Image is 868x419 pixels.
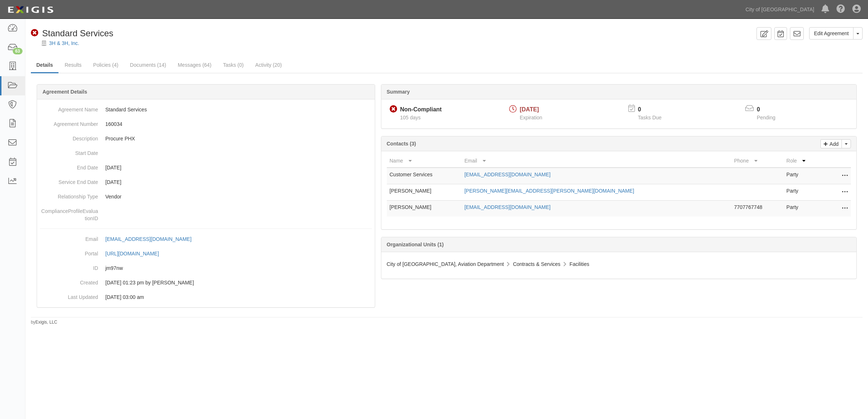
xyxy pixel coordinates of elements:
[757,115,775,120] span: Pending
[5,3,56,16] img: logo-5460c22ac91f19d4615b14bd174203de0afe785f0fc80cf4dbbc73dc1793850b.png
[783,154,822,168] th: Role
[520,115,542,120] span: Expiration
[400,106,442,114] div: Non-Compliant
[105,135,372,142] p: Procure PHX
[387,242,444,247] b: Organizational Units (1)
[49,40,79,46] a: 3H & 3H, Inc.
[390,106,397,113] i: Non-Compliant
[105,235,191,243] div: [EMAIL_ADDRESS][DOMAIN_NAME]
[40,102,98,113] dt: Agreement Name
[836,5,845,14] i: Help Center - Complianz
[513,261,560,267] span: Contracts & Services
[638,115,661,120] span: Tasks Due
[40,189,98,200] dt: Relationship Type
[40,160,372,175] dd: [DATE]
[387,89,410,95] b: Summary
[36,320,57,325] a: Exigis, LLC
[125,58,172,72] a: Documents (14)
[31,27,113,40] div: Standard Services
[31,58,58,73] a: Details
[783,184,822,201] td: Party
[40,175,98,186] dt: Service End Date
[40,275,372,290] dd: [DATE] 01:23 pm by [PERSON_NAME]
[387,154,462,168] th: Name
[387,201,462,217] td: [PERSON_NAME]
[40,246,98,257] dt: Portal
[40,189,372,204] dd: Vendor
[40,290,372,304] dd: [DATE] 03:00 am
[820,139,842,148] a: Add
[809,27,853,40] a: Edit Agreement
[462,154,731,168] th: Email
[828,140,839,148] p: Add
[42,89,87,95] b: Agreement Details
[742,2,818,17] a: City of [GEOGRAPHIC_DATA]
[757,106,784,114] p: 0
[59,58,87,72] a: Results
[40,160,98,171] dt: End Date
[250,58,287,72] a: Activity (20)
[40,146,98,157] dt: Start Date
[465,172,551,177] a: [EMAIL_ADDRESS][DOMAIN_NAME]
[783,201,822,217] td: Party
[40,117,372,131] dd: 160034
[40,232,98,243] dt: Email
[31,319,57,325] small: by
[387,261,504,267] span: City of [GEOGRAPHIC_DATA], Aviation Department
[520,106,539,112] span: [DATE]
[42,28,113,38] span: Standard Services
[387,184,462,201] td: [PERSON_NAME]
[638,106,670,114] p: 0
[40,290,98,301] dt: Last Updated
[387,168,462,184] td: Customer Services
[40,261,98,272] dt: ID
[731,154,783,168] th: Phone
[105,236,199,242] a: [EMAIL_ADDRESS][DOMAIN_NAME]
[40,102,372,117] dd: Standard Services
[40,204,98,222] dt: ComplianceProfileEvaluationID
[88,58,124,72] a: Policies (4)
[40,175,372,189] dd: [DATE]
[783,168,822,184] td: Party
[31,29,38,37] i: Non-Compliant
[731,201,783,217] td: 7707767748
[387,141,416,147] b: Contacts (3)
[465,188,634,194] a: [PERSON_NAME][EMAIL_ADDRESS][PERSON_NAME][DOMAIN_NAME]
[40,275,98,286] dt: Created
[105,251,167,256] a: [URL][DOMAIN_NAME]
[569,261,589,267] span: Facilities
[40,261,372,275] dd: jm97nw
[40,117,98,128] dt: Agreement Number
[40,131,98,142] dt: Description
[400,115,421,120] span: Since 05/28/2025
[172,58,217,72] a: Messages (64)
[218,58,249,72] a: Tasks (0)
[465,204,551,210] a: [EMAIL_ADDRESS][DOMAIN_NAME]
[13,48,23,54] div: 63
